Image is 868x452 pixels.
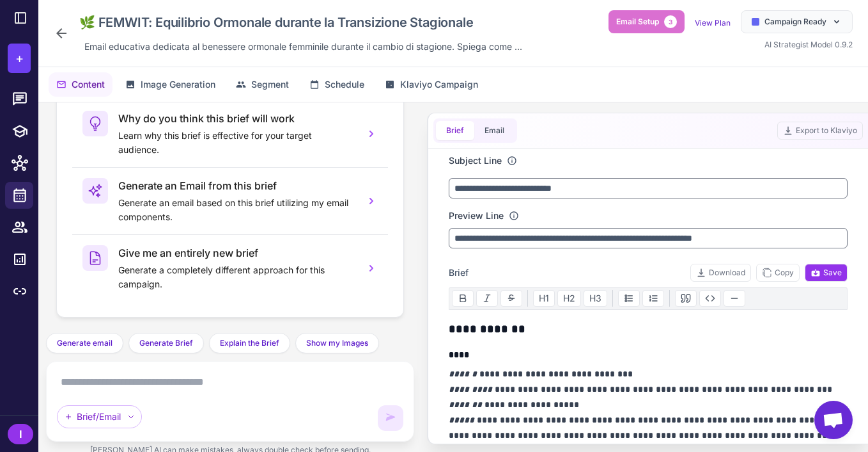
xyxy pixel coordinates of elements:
[141,77,215,92] span: Image Generation
[84,40,522,54] span: Email educativa dedicata al benessere ormonale femminile durante il cambio di stagione. Spiega co...
[400,77,478,92] span: Klaviyo Campaign
[72,77,105,92] span: Content
[118,178,355,193] h3: Generate an Email from this brief
[118,245,355,261] h3: Give me an entirely new brief
[777,122,863,140] button: Export to Klaviyo
[474,121,515,140] button: Email
[814,401,853,439] a: Aprire la chat
[664,15,677,28] span: 3
[139,337,193,349] span: Generate Brief
[377,72,486,97] button: Klaviyo Campaign
[228,72,297,97] button: Segment
[8,424,33,444] div: I
[302,72,372,97] button: Schedule
[764,16,826,28] span: Campaign Ready
[756,264,800,282] button: Copy
[46,333,123,353] button: Generate email
[118,129,355,157] p: Learn why this brief is effective for your target audience.
[8,44,31,73] button: +
[557,290,581,307] button: H2
[616,16,659,28] span: Email Setup
[306,337,368,349] span: Show my Images
[810,267,842,278] span: Save
[762,267,794,278] span: Copy
[74,10,527,35] div: Click to edit campaign name
[436,121,474,140] button: Brief
[220,337,279,349] span: Explain the Brief
[325,77,364,92] span: Schedule
[209,333,290,353] button: Explain the Brief
[79,37,527,56] div: Click to edit description
[608,10,685,33] button: Email Setup3
[764,40,853,49] span: AI Strategist Model 0.9.2
[584,290,607,307] button: H3
[15,49,24,68] span: +
[57,337,112,349] span: Generate email
[118,263,355,291] p: Generate a completely different approach for this campaign.
[57,405,142,428] div: Brief/Email
[449,154,502,168] label: Subject Line
[118,111,355,126] h3: Why do you think this brief will work
[251,77,289,92] span: Segment
[118,196,355,224] p: Generate an email based on this brief utilizing my email components.
[128,333,204,353] button: Generate Brief
[49,72,112,97] button: Content
[533,290,555,307] button: H1
[695,18,731,28] a: View Plan
[805,264,848,282] button: Save
[118,72,223,97] button: Image Generation
[690,264,751,282] button: Download
[449,266,469,280] span: Brief
[449,209,504,223] label: Preview Line
[295,333,379,353] button: Show my Images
